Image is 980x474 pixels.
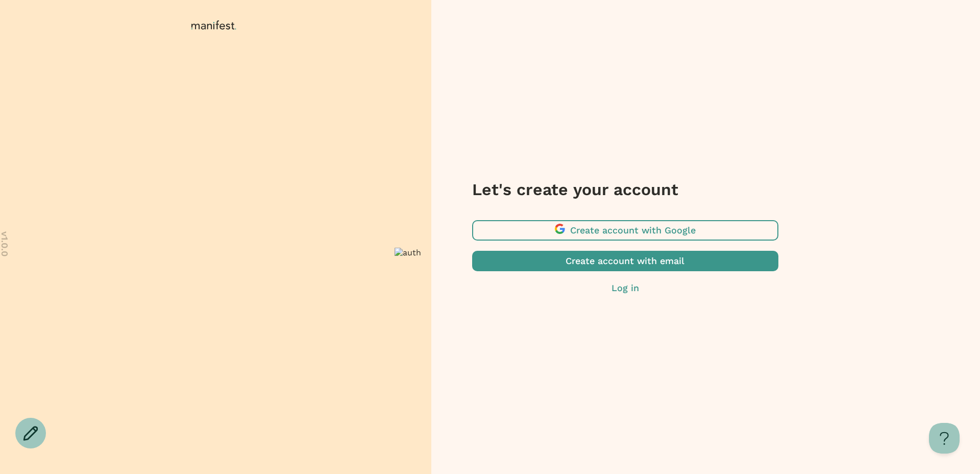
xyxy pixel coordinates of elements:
h3: Let's create your account [472,179,778,200]
img: auth [395,248,421,257]
button: Create account with email [472,251,778,271]
button: Log in [472,281,778,295]
iframe: Toggle Customer Support [929,423,960,454]
button: Create account with Google [472,220,778,241]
